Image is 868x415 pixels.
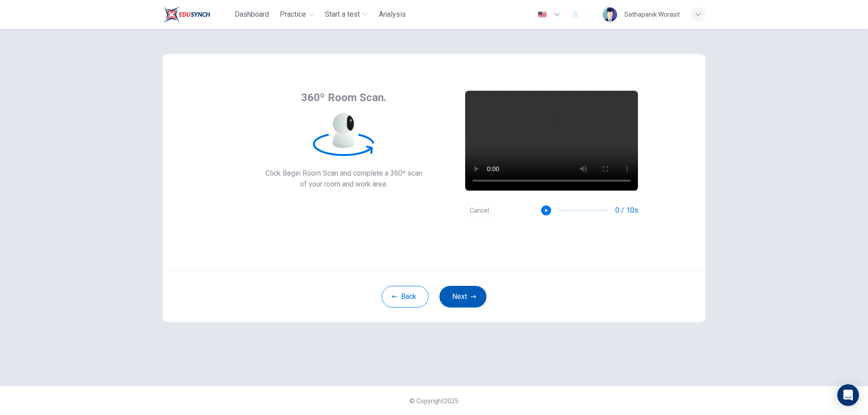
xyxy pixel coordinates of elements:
[301,90,387,105] span: 360º Room Scan.
[265,179,422,190] span: of your room and work area.
[325,9,360,20] span: Start a test
[235,9,269,20] span: Dashboard
[624,9,680,20] div: Sathapanik Worasit
[375,6,410,23] button: Analysis
[321,6,372,23] button: Start a test
[837,384,859,406] div: Open Intercom Messenger
[276,6,318,23] button: Practice
[163,5,231,23] a: Train Test logo
[379,9,406,20] span: Analysis
[603,7,617,22] img: Profile picture
[382,286,429,308] button: Back
[465,202,494,219] button: Cancel
[280,9,306,20] span: Practice
[410,397,458,405] span: © Copyright 2025
[537,11,548,18] img: en
[265,168,422,179] span: Click Begin Room Scan and complete a 360º scan
[163,5,210,23] img: Train Test logo
[615,205,638,216] span: 0 / 10s
[231,6,273,23] button: Dashboard
[439,286,486,308] button: Next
